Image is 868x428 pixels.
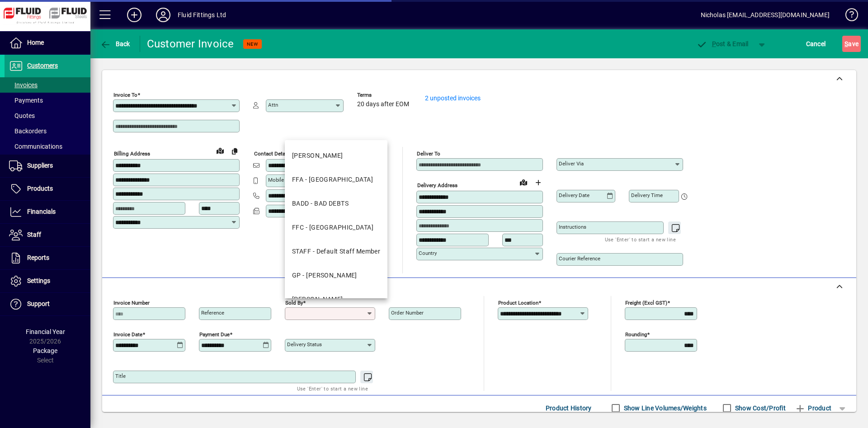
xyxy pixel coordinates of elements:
[268,102,278,108] mat-label: Attn
[292,247,380,256] div: STAFF - Default Staff Member
[292,175,373,184] div: FFA - [GEOGRAPHIC_DATA]
[227,144,242,158] button: Copy to Delivery address
[33,347,57,354] span: Package
[625,331,647,338] mat-label: Rounding
[120,7,149,23] button: Add
[285,216,387,240] mat-option: FFC - Christchurch
[795,401,831,415] span: Product
[733,404,786,413] label: Show Cost/Profit
[622,404,707,413] label: Show Line Volumes/Weights
[531,175,545,190] button: Choose address
[285,263,387,287] mat-option: GP - Grant Petersen
[27,185,53,192] span: Products
[100,40,130,47] span: Back
[5,155,90,177] a: Suppliers
[285,287,387,311] mat-option: JJ - JENI
[27,162,53,169] span: Suppliers
[559,192,590,198] mat-label: Delivery date
[5,32,90,54] a: Home
[287,341,322,348] mat-label: Delivery status
[292,199,349,208] div: BADD - BAD DEBTS
[625,300,667,306] mat-label: Freight (excl GST)
[559,224,586,230] mat-label: Instructions
[419,250,437,256] mat-label: Country
[605,234,676,245] mat-hint: Use 'Enter' to start a new line
[285,168,387,192] mat-option: FFA - Auckland
[27,300,50,307] span: Support
[5,108,90,123] a: Quotes
[292,151,343,160] div: [PERSON_NAME]
[98,36,132,52] button: Back
[178,8,226,22] div: Fluid Fittings Ltd
[113,300,150,306] mat-label: Invoice number
[285,192,387,216] mat-option: BADD - BAD DEBTS
[696,40,749,47] span: ost & Email
[417,151,440,157] mat-label: Deliver To
[9,97,43,104] span: Payments
[115,373,126,379] mat-label: Title
[712,40,716,47] span: P
[5,178,90,200] a: Products
[5,293,90,315] a: Support
[425,94,481,102] a: 2 unposted invoices
[213,143,227,158] a: View on map
[247,41,258,47] span: NEW
[5,201,90,223] a: Financials
[842,36,861,52] button: Save
[5,247,90,269] a: Reports
[297,383,368,394] mat-hint: Use 'Enter' to start a new line
[391,310,424,316] mat-label: Order number
[285,300,303,306] mat-label: Sold by
[9,112,35,119] span: Quotes
[559,255,600,262] mat-label: Courier Reference
[5,93,90,108] a: Payments
[285,240,387,263] mat-option: STAFF - Default Staff Member
[27,62,58,69] span: Customers
[498,300,538,306] mat-label: Product location
[559,160,584,167] mat-label: Deliver via
[147,37,234,51] div: Customer Invoice
[9,143,62,150] span: Communications
[27,254,49,261] span: Reports
[844,40,848,47] span: S
[113,92,137,98] mat-label: Invoice To
[542,400,595,416] button: Product History
[844,37,859,51] span: ave
[149,7,178,23] button: Profile
[113,331,142,338] mat-label: Invoice date
[790,400,836,416] button: Product
[839,2,857,31] a: Knowledge Base
[692,36,753,52] button: Post & Email
[90,36,140,52] app-page-header-button: Back
[292,295,343,304] div: [PERSON_NAME]
[27,39,44,46] span: Home
[292,223,373,232] div: FFC - [GEOGRAPHIC_DATA]
[285,144,387,168] mat-option: AG - ADAM
[546,401,592,415] span: Product History
[516,175,531,189] a: View on map
[9,127,47,135] span: Backorders
[292,271,357,280] div: GP - [PERSON_NAME]
[5,224,90,246] a: Staff
[5,270,90,292] a: Settings
[701,8,830,22] div: Nicholas [EMAIL_ADDRESS][DOMAIN_NAME]
[357,101,409,108] span: 20 days after EOM
[27,231,41,238] span: Staff
[27,277,50,284] span: Settings
[806,37,826,51] span: Cancel
[201,310,224,316] mat-label: Reference
[27,208,56,215] span: Financials
[5,77,90,93] a: Invoices
[268,177,284,183] mat-label: Mobile
[199,331,230,338] mat-label: Payment due
[804,36,828,52] button: Cancel
[631,192,663,198] mat-label: Delivery time
[9,81,38,89] span: Invoices
[5,139,90,154] a: Communications
[5,123,90,139] a: Backorders
[26,328,65,335] span: Financial Year
[357,92,411,98] span: Terms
